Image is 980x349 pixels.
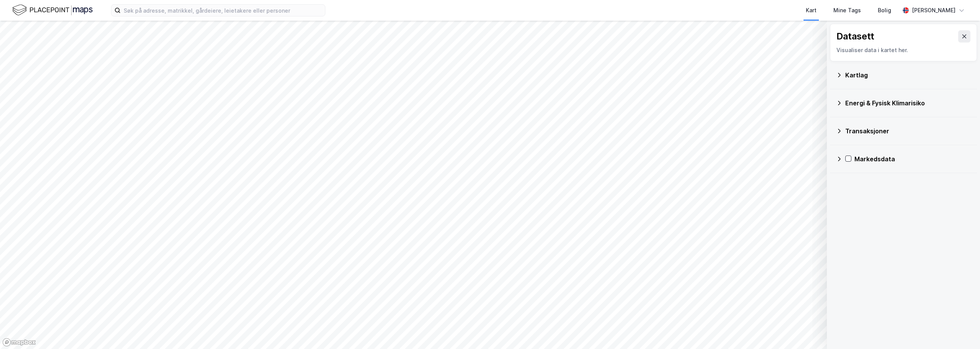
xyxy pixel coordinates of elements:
input: Søk på adresse, matrikkel, gårdeiere, leietakere eller personer [121,5,325,16]
div: Mine Tags [833,6,861,15]
div: Kart [806,6,817,15]
img: logo.f888ab2527a4732fd821a326f86c7f29.svg [12,3,93,17]
div: Kartlag [845,70,971,80]
a: Mapbox homepage [2,338,36,347]
div: Markedsdata [854,154,971,164]
div: Kontrollprogram for chat [942,312,980,349]
div: [PERSON_NAME] [912,6,955,15]
iframe: Chat Widget [942,312,980,349]
div: Datasett [836,30,874,43]
div: Bolig [878,6,891,15]
div: Transaksjoner [845,126,971,136]
div: Visualiser data i kartet her. [836,46,970,55]
div: Energi & Fysisk Klimarisiko [845,98,971,108]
